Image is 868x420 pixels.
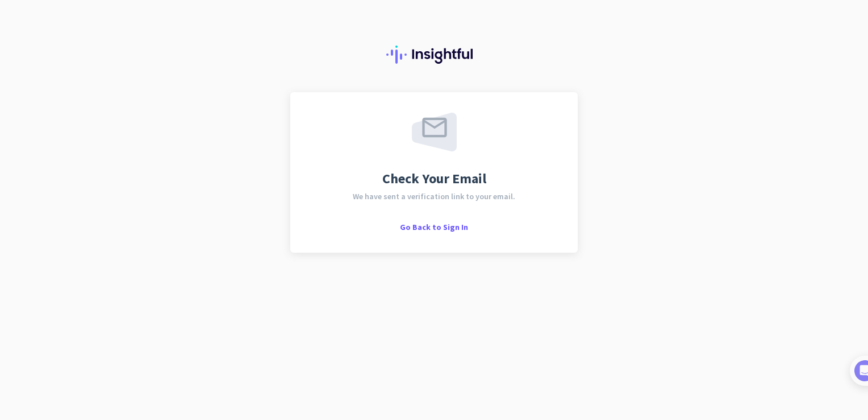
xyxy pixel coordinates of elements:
[412,113,457,151] img: email-sent
[353,192,515,200] span: We have sent a verification link to your email.
[386,46,482,64] img: Insightful
[382,172,486,186] span: Check Your Email
[400,222,468,232] span: Go Back to Sign In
